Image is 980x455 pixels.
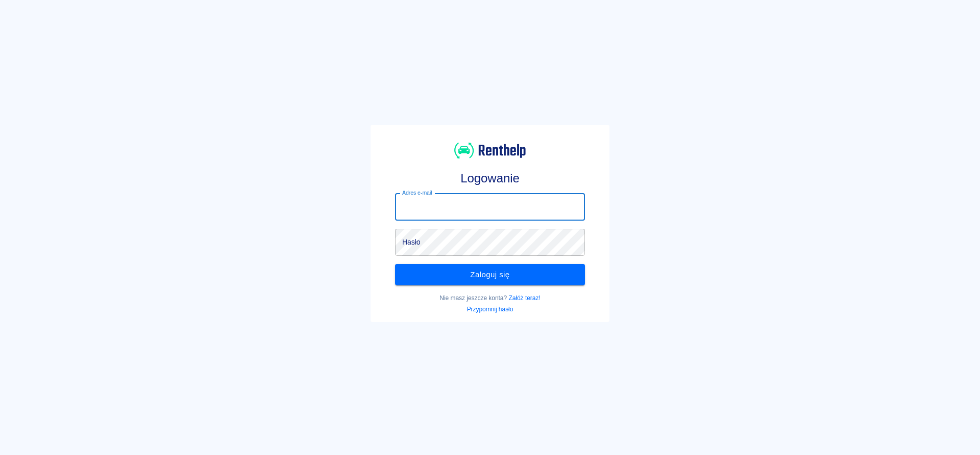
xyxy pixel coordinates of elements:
img: Renthelp logo [454,141,526,160]
button: Zaloguj się [395,264,585,285]
label: Adres e-mail [402,189,432,197]
h3: Logowanie [395,171,585,185]
p: Nie masz jeszcze konta? [395,293,585,303]
a: Załóż teraz! [508,295,540,302]
a: Przypomnij hasło [467,306,513,313]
